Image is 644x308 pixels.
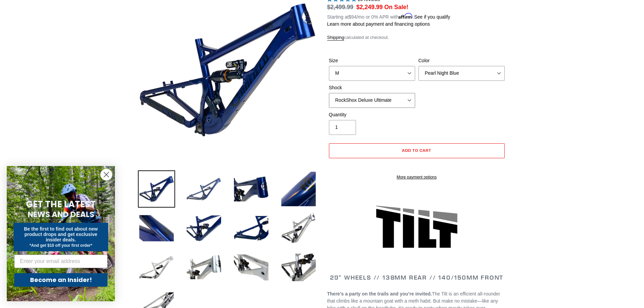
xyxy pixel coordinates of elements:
[327,12,450,21] p: Starting at /mo or 0% APR with .
[138,170,175,208] img: Load image into Gallery viewer, TILT - Frameset
[138,249,175,286] img: Load image into Gallery viewer, TILT - Frameset
[329,84,415,91] label: Shock
[233,249,270,286] img: Load image into Gallery viewer, TILT - Frameset
[29,243,92,248] span: *And get $10 off your first order*
[233,210,270,247] img: Load image into Gallery viewer, TILT - Frameset
[384,3,408,11] span: On Sale!
[233,170,270,208] img: Load image into Gallery viewer, TILT - Frameset
[14,255,108,268] input: Enter your email address
[138,210,175,247] img: Load image into Gallery viewer, TILT - Frameset
[327,4,354,10] s: $2,499.99
[419,57,505,64] label: Color
[414,14,450,20] a: See if you qualify - Learn more about Affirm Financing (opens in modal)
[185,210,222,247] img: Load image into Gallery viewer, TILT - Frameset
[280,170,317,208] img: Load image into Gallery viewer, TILT - Frameset
[329,57,415,64] label: Size
[329,143,505,158] button: Add to cart
[329,174,505,180] a: More payment options
[100,169,112,181] button: Close dialog
[349,14,356,20] span: $94
[330,274,503,281] span: 29" WHEELS // 138mm REAR // 140/150mm FRONT
[356,4,383,10] span: $2,249.99
[327,35,344,41] a: Shipping
[327,21,430,27] a: Learn more about payment and financing options
[402,148,431,153] span: Add to cart
[28,209,94,220] span: NEWS AND DEALS
[399,13,413,19] span: Affirm
[185,170,222,208] img: Load image into Gallery viewer, TILT - Frameset
[14,273,108,287] button: Become an Insider!
[185,249,222,286] img: Load image into Gallery viewer, TILT - Frameset
[327,291,432,297] b: There’s a party on the trails and you’re invited.
[280,249,317,286] img: Load image into Gallery viewer, TILT - Frameset
[329,111,415,118] label: Quantity
[327,34,506,41] div: calculated at checkout.
[26,198,96,210] span: GET THE LATEST
[24,226,98,242] span: Be the first to find out about new product drops and get exclusive insider deals.
[280,210,317,247] img: Load image into Gallery viewer, TILT - Frameset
